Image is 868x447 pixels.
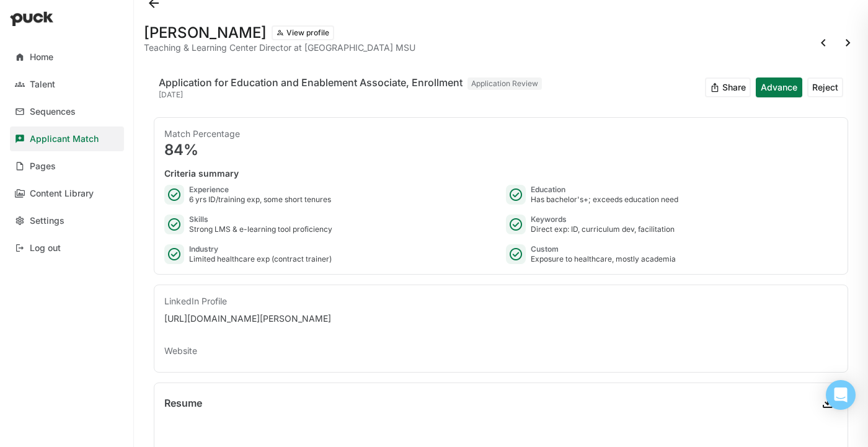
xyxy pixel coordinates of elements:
div: Website [164,345,838,357]
div: Sequences [30,107,76,117]
div: Content Library [30,188,94,199]
a: Pages [10,154,124,179]
button: View profile [272,25,334,40]
button: Share [705,77,751,97]
div: Pages [30,161,56,172]
div: Education [531,185,678,195]
a: Home [10,45,124,69]
div: Exposure to healthcare, mostly academia [531,254,676,264]
div: Limited healthcare exp (contract trainer) [189,254,332,264]
a: Sequences [10,99,124,124]
div: Industry [189,244,332,254]
div: Application Review [467,77,542,90]
div: Applicant Match [30,134,99,144]
div: 6 yrs ID/training exp, some short tenures [189,195,331,205]
div: Keywords [531,215,675,224]
h1: [PERSON_NAME] [144,25,267,40]
div: Direct exp: ID, curriculum dev, facilitation [531,224,675,234]
div: Settings [30,216,64,226]
button: Advance [756,77,802,97]
div: Strong LMS & e-learning tool proficiency [189,224,332,234]
div: Application for Education and Enablement Associate, Enrollment [159,75,463,90]
div: Has bachelor's+; exceeds education need [531,195,678,205]
a: Settings [10,208,124,233]
div: Home [30,52,53,63]
div: Open Intercom Messenger [826,380,856,410]
div: 84% [164,143,838,157]
div: Criteria summary [164,167,838,180]
div: Match Percentage [164,128,838,140]
a: Talent [10,72,124,97]
div: [URL][DOMAIN_NAME][PERSON_NAME] [164,312,838,325]
div: [DATE] [159,90,542,100]
div: LinkedIn Profile [164,295,838,308]
div: Skills [189,215,332,224]
div: Experience [189,185,331,195]
button: Reject [807,77,843,97]
div: Teaching & Learning Center Director at [GEOGRAPHIC_DATA] MSU [144,43,415,53]
div: Talent [30,79,55,90]
div: Resume [164,398,202,408]
div: Custom [531,244,676,254]
a: Applicant Match [10,126,124,151]
a: Content Library [10,181,124,206]
div: Log out [30,243,61,254]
